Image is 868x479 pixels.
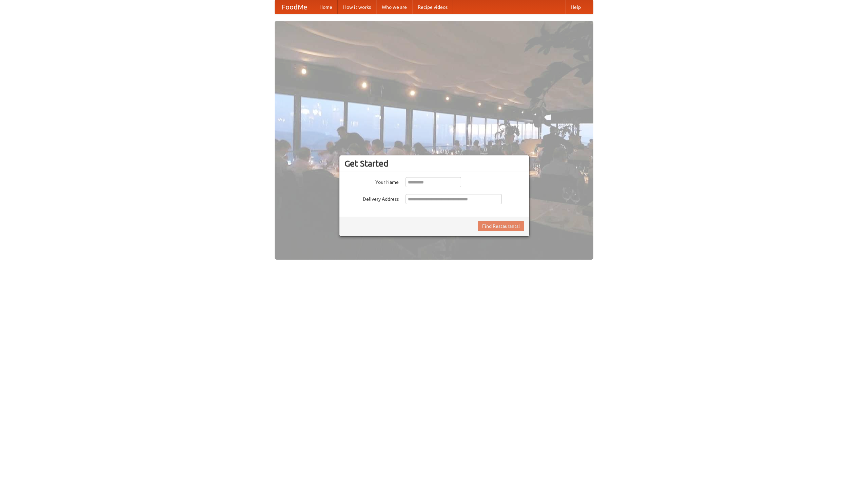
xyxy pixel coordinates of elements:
h3: Get Started [344,158,524,169]
button: Find Restaurants! [478,221,524,231]
label: Your Name [344,177,399,186]
a: Recipe videos [412,0,453,14]
a: Who we are [376,0,412,14]
a: FoodMe [275,0,314,14]
label: Delivery Address [344,194,399,202]
a: How it works [338,0,376,14]
a: Help [565,0,586,14]
a: Home [314,0,338,14]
